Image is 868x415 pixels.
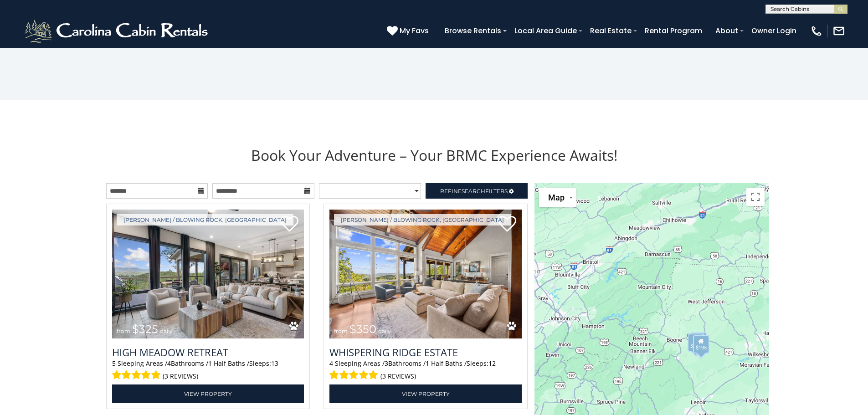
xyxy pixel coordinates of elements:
[691,333,707,351] div: $350
[99,145,769,165] h1: Book Your Adventure – Your BRMC Experience Awaits!
[334,214,511,225] a: [PERSON_NAME] / Blowing Rock, [GEOGRAPHIC_DATA]
[329,210,522,338] img: Whispering Ridge Estate
[510,23,581,39] a: Local Area Guide
[832,25,845,37] img: mail-regular-white.png
[167,359,171,368] span: 4
[711,23,743,39] a: About
[112,359,304,382] div: Sleeping Areas / Bathrooms / Sleeps:
[380,370,416,382] span: (3 reviews)
[160,328,173,334] span: daily
[426,183,528,199] a: RefineSearchFilters
[387,25,431,37] a: My Favs
[112,345,304,359] a: High Meadow Retreat
[334,328,348,334] span: from
[329,359,333,368] span: 4
[440,23,506,39] a: Browse Rentals
[693,336,709,354] div: $195
[688,333,704,352] div: $355
[329,384,522,403] a: View Property
[117,214,293,225] a: [PERSON_NAME] / Blowing Rock, [GEOGRAPHIC_DATA]
[548,193,565,202] span: Map
[539,188,576,207] button: Change map style
[586,23,636,39] a: Real Estate
[117,328,130,334] span: from
[112,384,304,403] a: View Property
[329,210,522,338] a: Whispering Ridge Estate from $350 daily
[400,25,429,36] span: My Favs
[440,188,508,195] span: Refine Filters
[163,370,198,382] span: (3 reviews)
[810,25,823,37] img: phone-regular-white.png
[132,323,158,336] span: $325
[329,345,522,359] a: Whispering Ridge Estate
[640,23,707,39] a: Rental Program
[746,188,765,206] button: Toggle fullscreen view
[488,359,496,368] span: 12
[23,17,212,45] img: White-1-2.png
[378,328,391,334] span: daily
[208,359,249,368] span: 1 Half Baths /
[462,188,485,195] span: Search
[426,359,467,368] span: 1 Half Baths /
[385,359,388,368] span: 3
[329,359,522,382] div: Sleeping Areas / Bathrooms / Sleeps:
[112,210,304,338] img: High Meadow Retreat
[349,323,376,336] span: $350
[271,359,278,368] span: 13
[112,210,304,338] a: High Meadow Retreat from $325 daily
[112,359,116,368] span: 5
[747,23,801,39] a: Owner Login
